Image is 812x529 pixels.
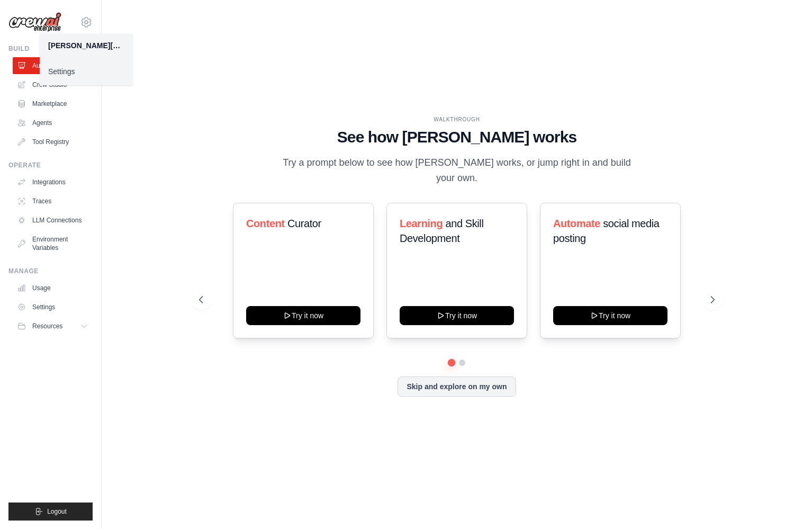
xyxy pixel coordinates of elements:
div: [PERSON_NAME][EMAIL_ADDRESS][DOMAIN_NAME] [48,40,124,51]
span: Resources [32,322,62,330]
span: social media posting [553,218,660,244]
a: Automations [13,57,93,74]
h1: See how [PERSON_NAME] works [199,128,715,147]
button: Skip and explore on my own [398,376,516,397]
button: Try it now [553,306,667,325]
div: Operate [8,161,93,169]
a: Crew Studio [13,76,93,93]
a: Tool Registry [13,133,93,150]
span: Automate [553,218,600,229]
div: Manage [8,267,93,275]
a: Agents [13,114,93,131]
a: Settings [40,62,133,81]
a: Usage [13,280,93,297]
button: Logout [8,503,93,521]
button: Resources [13,318,93,335]
a: Settings [13,299,93,316]
p: Try a prompt below to see how [PERSON_NAME] works, or jump right in and build your own. [279,155,635,186]
div: Build [8,44,93,53]
span: and Skill Development [400,218,483,244]
button: Try it now [246,306,360,325]
div: WALKTHROUGH [199,115,715,123]
iframe: Chat Widget [759,478,812,529]
span: Content [246,218,285,229]
a: Integrations [13,174,93,191]
a: Environment Variables [13,231,93,256]
img: Logo [8,12,61,32]
span: Learning [400,218,443,229]
a: Marketplace [13,95,93,112]
span: Logout [47,507,67,516]
button: Try it now [400,306,514,325]
a: Traces [13,193,93,210]
a: LLM Connections [13,212,93,229]
span: Curator [287,218,321,229]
